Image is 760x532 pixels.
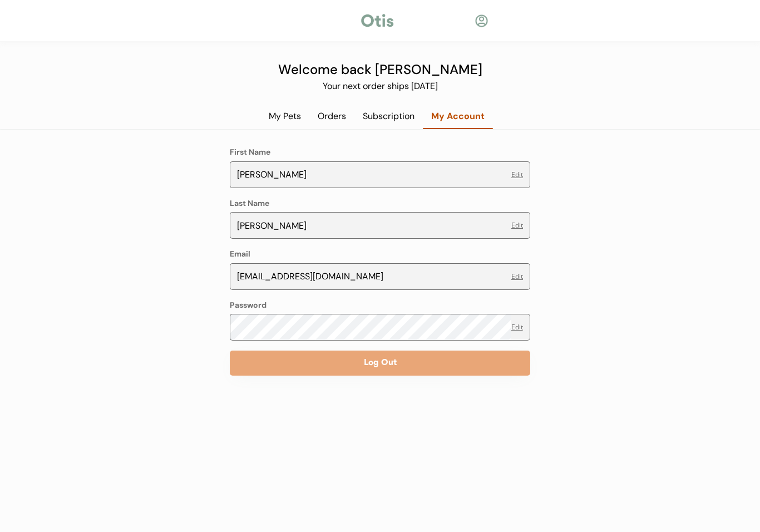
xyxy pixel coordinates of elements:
button: Edit [511,273,523,280]
div: Welcome back [PERSON_NAME] [272,60,488,80]
div: Email [230,249,250,260]
div: My Pets [260,110,309,122]
button: Log Out [230,351,530,376]
div: Orders [309,110,354,122]
div: Edit [511,171,523,178]
div: Password [230,300,267,311]
div: My Account [423,110,493,122]
button: Edit [511,222,523,229]
div: Subscription [354,110,423,122]
div: First Name [230,147,270,158]
div: Your next order ships [DATE] [272,80,488,96]
button: Edit [511,324,523,331]
div: Last Name [230,198,269,209]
